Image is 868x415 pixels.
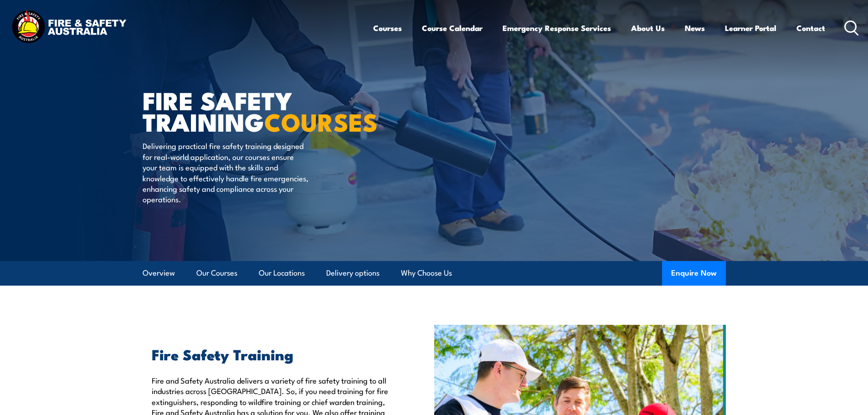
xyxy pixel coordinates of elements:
[326,261,380,285] a: Delivery options
[152,348,392,360] h2: Fire Safety Training
[196,261,237,285] a: Our Courses
[143,89,368,132] h1: FIRE SAFETY TRAINING
[725,16,776,40] a: Learner Portal
[259,261,305,285] a: Our Locations
[373,16,402,40] a: Courses
[264,102,378,140] strong: COURSES
[662,261,726,286] button: Enquire Now
[685,16,705,40] a: News
[631,16,665,40] a: About Us
[796,16,825,40] a: Contact
[422,16,483,40] a: Course Calendar
[401,261,452,285] a: Why Choose Us
[143,261,175,285] a: Overview
[143,140,309,204] p: Delivering practical fire safety training designed for real-world application, our courses ensure...
[503,16,611,40] a: Emergency Response Services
